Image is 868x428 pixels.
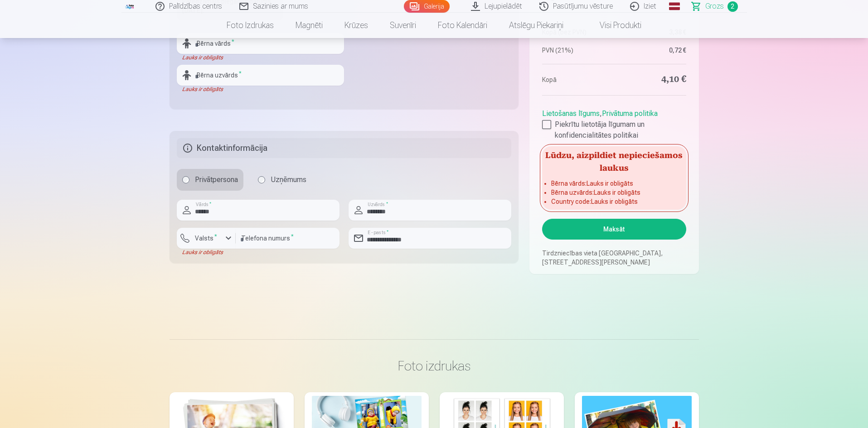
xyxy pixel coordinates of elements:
[427,13,498,38] a: Foto kalendāri
[216,13,285,38] a: Foto izdrukas
[542,119,686,141] label: Piekrītu lietotāja līgumam un konfidencialitātes politikai
[551,188,677,197] li: Bērna uzvārds : Lauks ir obligāts
[542,219,686,240] button: Maksāt
[191,234,221,243] label: Valsts
[379,13,427,38] a: Suvenīri
[498,13,574,38] a: Atslēgu piekariņi
[177,228,236,249] button: Valsts*
[177,138,512,158] h5: Kontaktinformācija
[258,176,265,183] input: Uzņēmums
[177,54,344,61] div: Lauks ir obligāts
[177,86,344,93] div: Lauks ir obligāts
[542,249,686,267] p: Tirdzniecības vieta [GEOGRAPHIC_DATA], [STREET_ADDRESS][PERSON_NAME]
[182,176,189,183] input: Privātpersona
[602,109,658,118] a: Privātuma politika
[177,358,692,374] h3: Foto izdrukas
[574,13,652,38] a: Visi produkti
[177,169,243,191] label: Privātpersona
[177,249,236,256] div: Lauks ir obligāts
[542,73,610,86] dt: Kopā
[334,13,379,38] a: Krūzes
[705,1,724,12] span: Grozs
[542,109,600,118] a: Lietošanas līgums
[727,1,738,12] span: 2
[619,46,686,55] dd: 0,72 €
[542,105,686,141] div: ,
[619,73,686,86] dd: 4,10 €
[285,13,334,38] a: Magnēti
[542,146,686,175] h5: Lūdzu, aizpildiet nepieciešamos laukus
[542,46,610,55] dt: PVN (21%)
[252,169,312,191] label: Uzņēmums
[551,197,677,206] li: Country code : Lauks ir obligāts
[125,4,135,9] img: /fa1
[551,179,677,188] li: Bērna vārds : Lauks ir obligāts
